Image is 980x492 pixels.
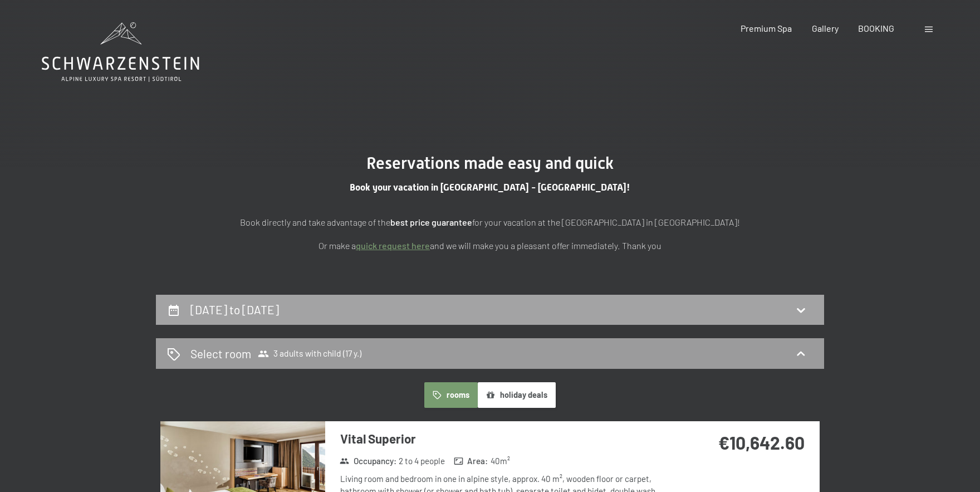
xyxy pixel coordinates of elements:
[399,455,445,467] span: 2 to 4 people
[478,382,556,408] button: holiday deals
[340,455,396,467] strong: Occupancy :
[340,430,672,447] h3: Vital Superior
[356,240,430,251] a: quick request here
[718,432,805,453] strong: €10,642.60
[424,382,477,408] button: rooms
[190,303,279,316] h2: [DATE] to [DATE]
[258,348,361,359] span: 3 adults with child (17 y.)
[812,23,839,33] a: Gallery
[212,215,768,230] p: Book directly and take advantage of the for your vacation at the [GEOGRAPHIC_DATA] in [GEOGRAPHIC...
[190,345,251,362] h2: Select room
[858,23,894,33] a: BOOKING
[350,182,630,193] span: Book your vacation in [GEOGRAPHIC_DATA] - [GEOGRAPHIC_DATA]!
[454,455,488,467] strong: Area :
[366,153,614,173] span: Reservations made easy and quick
[212,238,768,253] p: Or make a and we will make you a pleasant offer immediately. Thank you
[491,455,510,467] span: 40 m²
[390,217,472,227] strong: best price guarantee
[741,23,792,33] a: Premium Spa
